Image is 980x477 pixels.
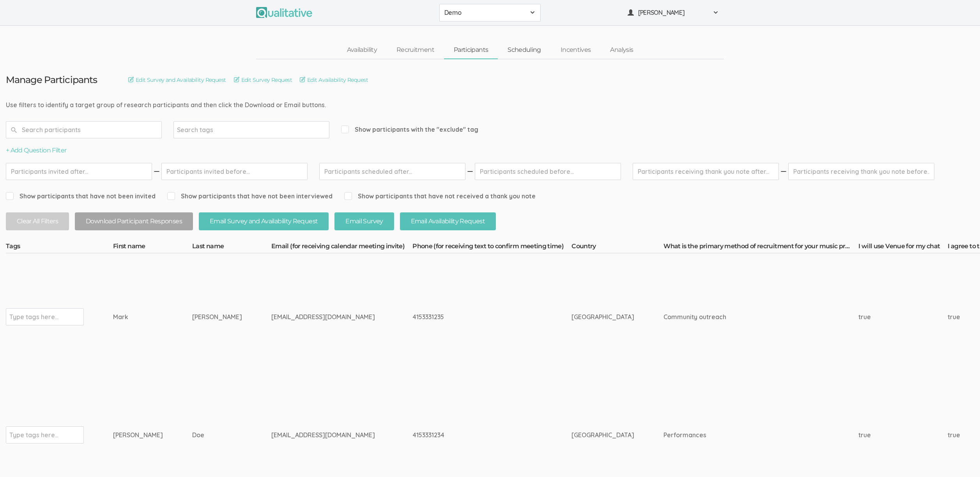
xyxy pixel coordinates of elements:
a: Recruitment [387,42,444,58]
input: Participants receiving thank you note before... [788,163,934,180]
span: Demo [444,8,525,17]
input: Type tags here... [9,430,58,440]
div: Mark [113,313,163,322]
input: Participants invited after... [6,163,152,180]
a: Edit Survey and Availability Request [128,76,226,84]
div: [PERSON_NAME] [192,313,242,322]
div: Doe [192,431,242,440]
div: Performances [663,431,829,440]
th: Email (for receiving calendar meeting invite) [271,242,412,253]
img: Qualitative [256,7,312,18]
button: Email Survey [334,212,394,231]
th: First name [113,242,192,253]
div: Community outreach [663,313,829,322]
iframe: Chat Widget [941,440,980,477]
a: Scheduling [498,42,551,58]
th: Tags [6,242,113,253]
th: What is the primary method of recruitment for your music program? [663,242,858,253]
div: [GEOGRAPHIC_DATA] [571,431,634,440]
th: I will use Venue for my chat [858,242,948,253]
button: Email Survey and Availability Request [199,212,329,231]
span: [PERSON_NAME] [638,8,708,17]
th: Last name [192,242,271,253]
a: Participants [444,42,498,58]
button: + Add Question Filter [6,146,67,155]
input: Participants scheduled after... [319,163,465,180]
a: Analysis [600,42,643,58]
h3: Manage Participants [6,75,97,85]
input: Participants scheduled before... [475,163,621,180]
div: [GEOGRAPHIC_DATA] [571,313,634,322]
button: Download Participant Responses [75,212,193,231]
button: Clear All Filters [6,212,69,231]
div: [PERSON_NAME] [113,431,163,440]
span: Show participants that have not received a thank you note [344,192,536,201]
div: true [858,313,918,322]
div: [EMAIL_ADDRESS][DOMAIN_NAME] [271,313,383,322]
input: Search participants [6,121,162,138]
span: Show participants that have not been interviewed [167,192,333,201]
span: Show participants that have not been invited [6,192,156,201]
th: Phone (for receiving text to confirm meeting time) [412,242,571,253]
img: dash.svg [153,163,161,180]
button: Demo [439,4,541,21]
img: dash.svg [466,163,474,180]
th: Country [571,242,663,253]
div: [EMAIL_ADDRESS][DOMAIN_NAME] [271,431,383,440]
a: Incentives [551,42,601,58]
a: Edit Survey Request [234,76,292,84]
input: Type tags here... [9,312,58,322]
img: dash.svg [780,163,787,180]
button: [PERSON_NAME] [623,4,724,21]
input: Participants invited before... [161,163,308,180]
button: Email Availability Request [400,212,496,231]
div: 4153331235 [412,313,542,322]
a: Availability [337,42,387,58]
span: Show participants with the "exclude" tag [341,125,478,134]
input: Search tags [177,125,226,135]
input: Participants receiving thank you note after... [633,163,779,180]
div: 4153331234 [412,431,542,440]
a: Edit Availability Request [300,76,368,84]
div: true [858,431,918,440]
